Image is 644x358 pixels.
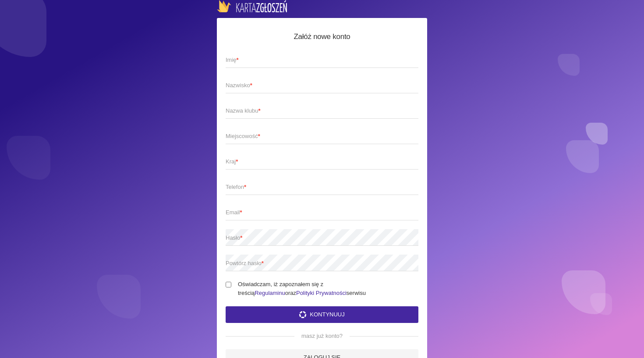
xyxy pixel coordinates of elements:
span: Email [226,208,410,217]
label: Oświadczam, iż zapoznałem się z treścią oraz serwisu [226,280,418,298]
button: Kontynuuj [226,306,418,323]
input: Oświadczam, iż zapoznałem się z treściąRegulaminuorazPolityki Prywatnościserwisu [226,282,231,287]
span: Powtórz hasło [226,259,410,268]
span: Nazwisko [226,81,410,90]
input: Telefon* [226,178,418,195]
a: Polityki Prywatności [296,290,347,296]
input: Email* [226,204,418,220]
span: Telefon [226,183,410,191]
span: masz już konto? [294,332,350,340]
input: Nazwisko* [226,77,418,93]
input: Kraj* [226,153,418,170]
a: Regulaminu [255,290,285,296]
span: Hasło [226,234,410,242]
span: Nazwa klubu [226,106,410,115]
input: Nazwa klubu* [226,102,418,119]
span: Kraj [226,157,410,166]
input: Imię* [226,51,418,68]
input: Miejscowość* [226,128,418,144]
input: Powtórz hasło* [226,255,418,271]
span: Miejscowość [226,132,410,141]
h5: Załóż nowe konto [226,31,418,43]
span: Imię [226,56,410,64]
input: Hasło* [226,229,418,246]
